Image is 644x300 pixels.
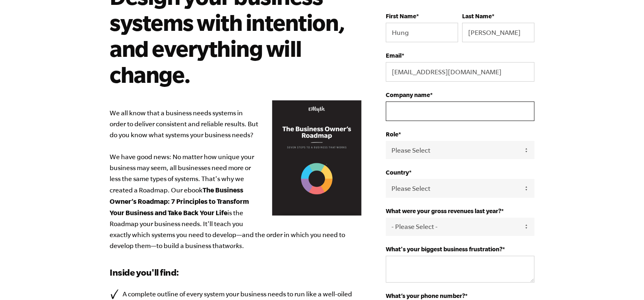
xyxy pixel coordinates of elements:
[272,100,361,216] img: Business Owners Roadmap Cover
[386,169,409,176] span: Country
[386,52,402,59] span: Email
[603,261,644,300] iframe: Chat Widget
[462,13,492,19] span: Last Name
[386,131,398,138] span: Role
[386,91,430,98] span: Company name
[110,266,361,279] h3: Inside you'll find:
[386,246,502,253] span: What's your biggest business frustration?
[110,108,361,251] p: We all know that a business needs systems in order to deliver consistent and reliable results. Bu...
[386,13,416,19] span: First Name
[225,242,242,249] em: works
[110,186,249,216] b: The Business Owner’s Roadmap: 7 Principles to Transform Your Business and Take Back Your Life
[386,292,465,299] span: What’s your phone number?
[386,207,501,214] span: What were your gross revenues last year?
